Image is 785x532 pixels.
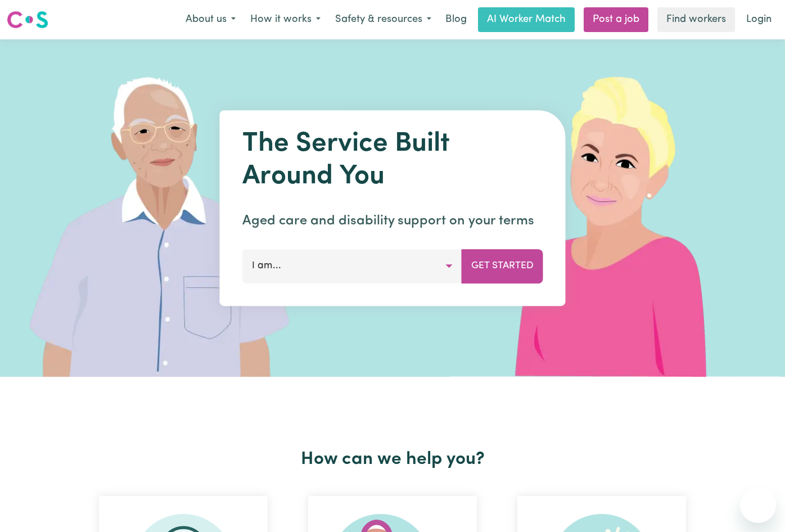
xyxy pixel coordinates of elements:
[657,7,735,32] a: Find workers
[242,128,543,193] h1: The Service Built Around You
[740,487,776,523] iframe: Button to launch messaging window
[7,10,48,30] img: Careseekers logo
[478,7,575,32] a: AI Worker Match
[462,249,543,283] button: Get Started
[739,7,778,32] a: Login
[328,8,439,31] button: Safety & resources
[242,249,462,283] button: I am...
[178,8,243,31] button: About us
[7,7,48,33] a: Careseekers logo
[243,8,328,31] button: How it works
[439,7,473,32] a: Blog
[242,211,543,231] p: Aged care and disability support on your terms
[79,449,706,470] h2: How can we help you?
[584,7,648,32] a: Post a job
